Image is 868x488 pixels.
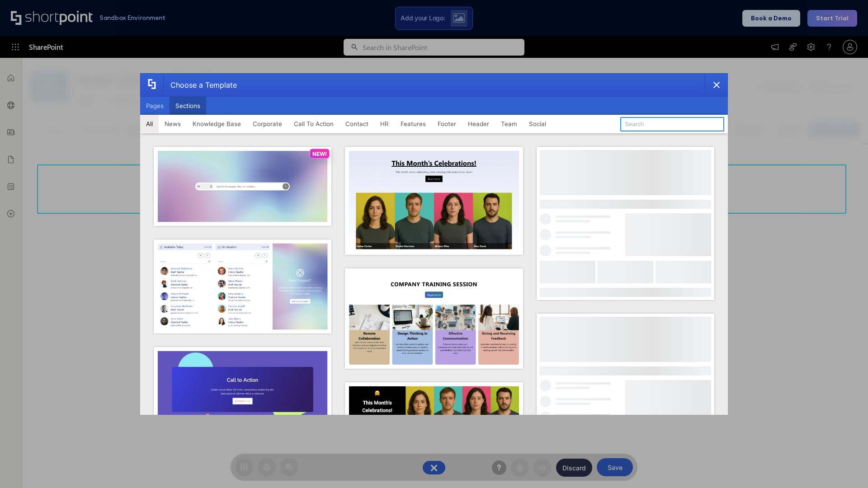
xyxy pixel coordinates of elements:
button: Corporate [247,115,288,133]
iframe: Chat Widget [823,445,868,488]
button: Footer [432,115,462,133]
button: Features [395,115,432,133]
button: Sections [170,97,206,115]
button: HR [374,115,395,133]
button: Contact [340,115,374,133]
div: Choose a Template [163,74,237,96]
button: Call To Action [288,115,340,133]
button: Social [523,115,552,133]
button: Team [495,115,523,133]
button: Header [462,115,495,133]
button: All [140,115,159,133]
div: template selector [140,73,728,415]
button: Pages [140,97,170,115]
input: Search [620,117,724,131]
button: News [159,115,187,133]
button: Knowledge Base [187,115,247,133]
p: NEW! [312,150,327,157]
